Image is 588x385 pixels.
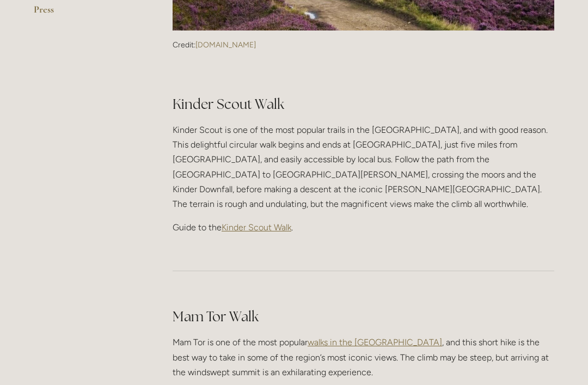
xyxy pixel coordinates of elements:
[34,3,138,23] a: Press
[173,335,554,380] p: Mam Tor is one of the most popular , and this short hike is the best way to take in some of the r...
[222,222,291,233] a: Kinder Scout Walk
[173,307,554,326] h2: Mam Tor Walk
[173,76,554,114] h2: Kinder Scout Walk
[173,123,554,211] p: Kinder Scout is one of the most popular trails in the [GEOGRAPHIC_DATA], and with good reason. Th...
[173,40,554,50] p: Credit:
[195,40,256,50] a: [DOMAIN_NAME]
[308,337,442,347] a: walks in the [GEOGRAPHIC_DATA]
[173,220,554,235] p: Guide to the .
